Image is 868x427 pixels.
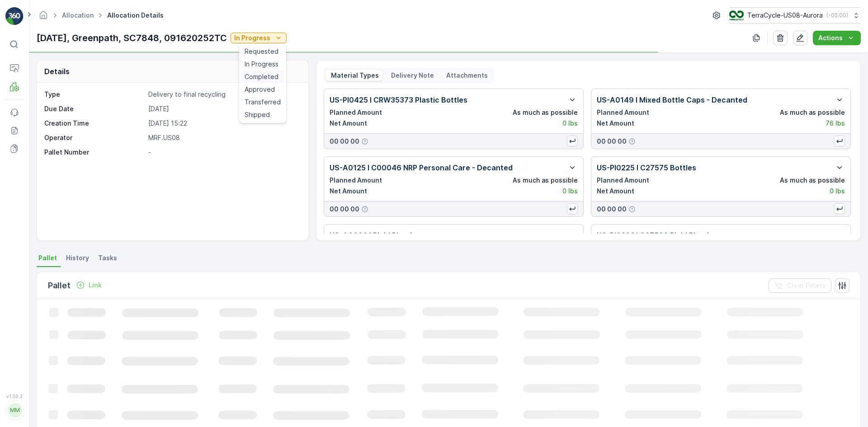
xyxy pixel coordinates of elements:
span: Requested [245,47,278,56]
p: - [148,148,299,157]
img: logo [5,7,24,25]
div: Help Tooltip Icon [628,206,636,213]
span: Approved [245,85,275,94]
p: [DATE], Greenpath, SC7848, 091620252TC [37,31,227,45]
ul: In Progress [239,43,286,123]
span: v 1.50.3 [5,394,24,399]
p: US-A0125 I C00046 NRP Personal Care - Decanted [330,162,513,173]
p: 00 00 00 [330,137,359,146]
p: Net Amount [597,187,634,196]
p: Planned Amount [330,108,382,117]
p: Pallet [48,279,71,292]
p: Net Amount [330,119,367,128]
span: In Progress [245,60,278,69]
p: Clear Filters [787,281,826,290]
img: image_ci7OI47.png [729,10,744,20]
span: Tasks [98,253,117,263]
p: Operator [44,133,145,142]
button: Clear Filters [769,278,831,293]
span: Shipped [245,110,270,119]
p: Planned Amount [597,108,649,117]
p: Creation Time [44,119,145,128]
button: MM [5,401,24,420]
p: Delivery Note [390,71,434,80]
a: Allocation [62,11,94,19]
button: In Progress [231,33,287,43]
p: ( -05:00 ) [826,12,848,19]
p: Actions [818,33,843,42]
p: Type [44,90,145,99]
p: Material Types [330,71,379,80]
p: MRF.US08 [148,133,299,142]
p: As much as possible [513,176,578,185]
p: US-A0149 I Mixed Bottle Caps - Decanted [597,94,747,105]
span: Pallet [38,253,57,263]
div: Help Tooltip Icon [361,206,368,213]
span: History [66,253,89,263]
p: 00 00 00 [330,205,359,214]
div: MM [8,403,22,418]
p: 00 00 00 [597,137,627,146]
p: Planned Amount [597,176,649,185]
span: Completed [245,72,278,81]
p: 0 lbs [562,119,578,128]
p: 0 lbs [562,187,578,196]
p: Link [89,281,102,290]
p: 00 00 00 [597,205,627,214]
p: [DATE] 15:22 [148,119,299,128]
p: Delivery to final recycling [148,90,299,99]
span: Allocation Details [105,11,165,20]
p: In Progress [234,33,270,42]
p: Pallet Number [44,148,145,157]
span: Transferred [245,98,281,107]
p: As much as possible [513,108,578,117]
button: Link [72,280,105,291]
p: Due Date [44,104,145,113]
p: As much as possible [780,176,845,185]
button: TerraCycle-US08-Aurora(-05:00) [729,7,861,23]
p: US-PI0425 I CRW35373 Plastic Bottles [330,94,467,105]
p: US-PI0225 I C27575 Bottles [597,162,696,173]
p: Details [44,66,70,77]
p: 76 lbs [826,119,845,128]
p: [DATE] [148,104,299,113]
p: US-PI0214 I C27592 Rigid Plastics [597,230,717,241]
p: Attachments [445,71,488,80]
p: TerraCycle-US08-Aurora [747,11,823,20]
p: Planned Amount [330,176,382,185]
a: Homepage [38,14,48,21]
div: Help Tooltip Icon [628,138,636,145]
button: Actions [813,31,861,45]
p: As much as possible [780,108,845,117]
p: 0 lbs [830,187,845,196]
p: Net Amount [330,187,367,196]
p: Net Amount [597,119,634,128]
div: Help Tooltip Icon [361,138,368,145]
p: US-A0002 I Rigid Plastic [330,230,416,241]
